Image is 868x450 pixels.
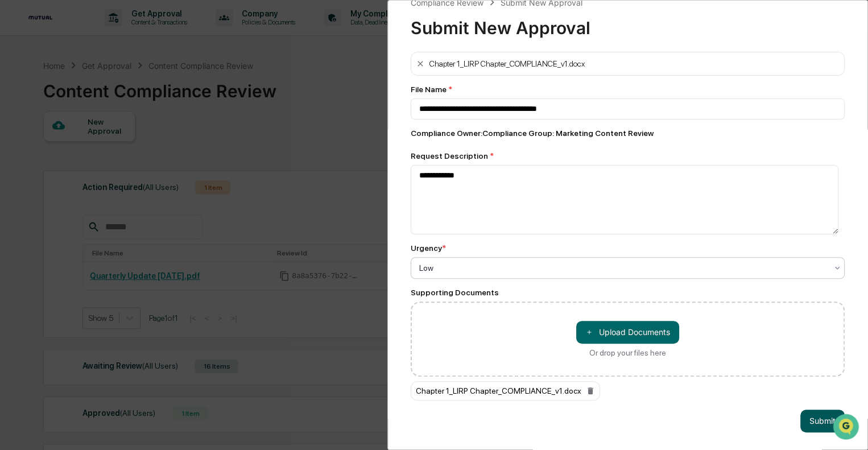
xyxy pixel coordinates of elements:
[78,139,146,159] a: 🗄️Attestations
[11,24,207,42] p: How can we help?
[23,143,73,155] span: Preclearance
[193,90,207,104] button: Start new chat
[11,145,20,154] div: 🖐️
[11,166,20,175] div: 🔎
[411,381,600,401] div: Chapter 1_LIRP Chapter_COMPLIANCE_v1.docx
[7,139,78,159] a: 🖐️Preclearance
[113,193,138,201] span: Pylon
[11,87,32,108] img: 1746055101610-c473b297-6a78-478c-a979-82029cc54cd1
[832,412,862,443] iframe: Open customer support
[7,160,76,181] a: 🔎Data Lookup
[411,243,446,253] div: Urgency
[576,321,679,344] button: Or drop your files here
[39,98,144,108] div: We're available if you need us!
[94,143,141,155] span: Attestations
[23,165,72,176] span: Data Lookup
[411,288,845,297] div: Supporting Documents
[30,52,188,64] input: Clear
[429,59,585,68] div: Chapter 1_LIRP Chapter_COMPLIANCE_v1.docx
[411,151,845,160] div: Request Description
[800,410,845,432] button: Submit
[411,9,845,38] div: Submit New Approval
[411,85,845,94] div: File Name
[411,129,845,138] div: Compliance Owner : Compliance Group: Marketing Content Review
[80,192,138,201] a: Powered byPylon
[585,327,593,337] span: ＋
[589,348,666,357] div: Or drop your files here
[82,145,92,154] div: 🗄️
[39,87,187,98] div: Start new chat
